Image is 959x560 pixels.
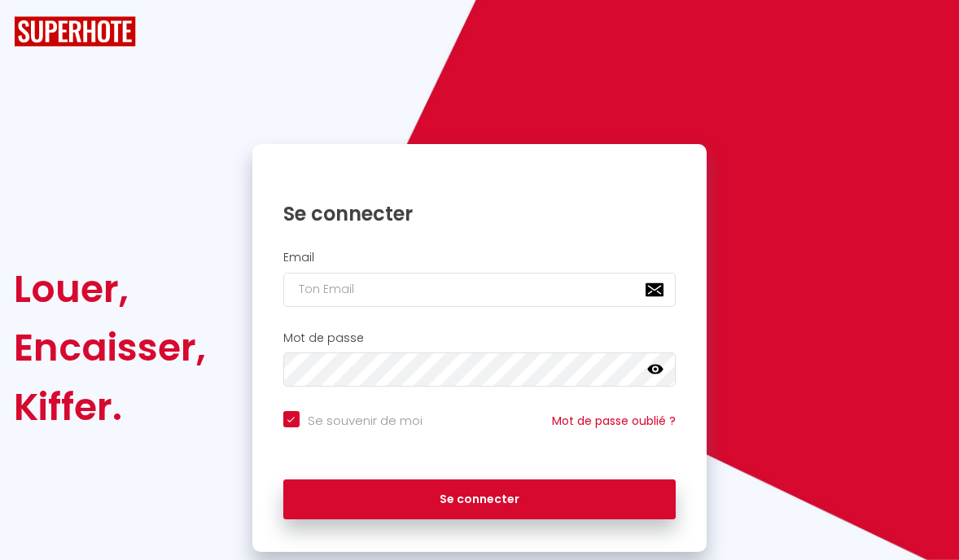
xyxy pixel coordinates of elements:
[283,251,677,265] h2: Email
[14,378,206,436] div: Kiffer.
[552,413,676,429] a: Mot de passe oublié ?
[14,318,206,377] div: Encaisser,
[283,201,677,226] h1: Se connecter
[14,16,136,46] img: SuperHote logo
[283,331,677,345] h2: Mot de passe
[14,260,206,318] div: Louer,
[283,273,677,307] input: Ton Email
[283,479,677,520] button: Se connecter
